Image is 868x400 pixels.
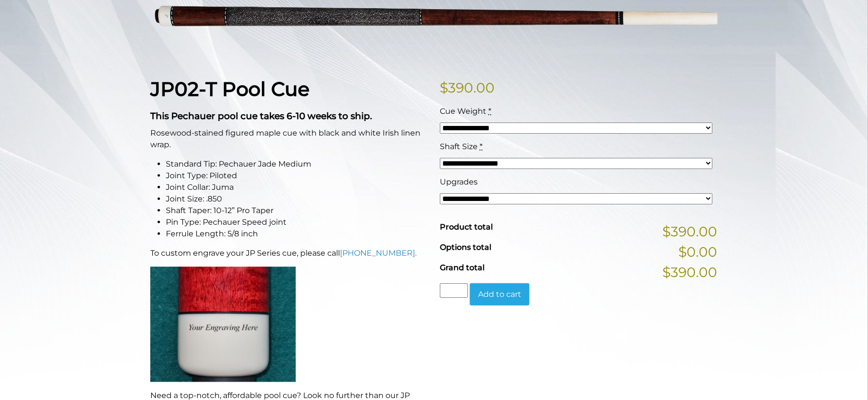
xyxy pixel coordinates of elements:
[480,142,482,151] abbr: required
[440,243,491,252] span: Options total
[663,262,718,282] span: $390.00
[150,110,372,122] strong: This Pechauer pool cue takes 6-10 weeks to ship.
[166,205,428,216] li: Shaft Taper: 10-12” Pro Taper
[470,283,530,306] button: Add to cart
[340,248,417,258] a: [PHONE_NUMBER].
[440,177,478,186] span: Upgrades
[166,216,428,228] li: Pin Type: Pechauer Speed joint
[440,107,486,116] span: Cue Weight
[488,107,491,116] abbr: required
[440,222,493,231] span: Product total
[150,127,428,151] p: Rosewood-stained figured maple cue with black and white Irish linen wrap.
[150,247,428,259] p: To custom engrave your JP Series cue, please call
[663,221,718,242] span: $390.00
[679,242,718,262] span: $0.00
[166,182,428,193] li: Joint Collar: Juma
[440,79,448,96] span: $
[440,263,484,272] span: Grand total
[440,142,478,151] span: Shaft Size
[166,158,428,170] li: Standard Tip: Pechauer Jade Medium
[166,228,428,240] li: Ferrule Length: 5/8 inch
[150,77,309,101] strong: JP02-T Pool Cue
[150,267,296,382] img: An image of a cue butt with the words "YOUR ENGRAVING HERE".
[166,193,428,205] li: Joint Size: .850
[440,79,495,96] bdi: 390.00
[440,283,468,298] input: Product quantity
[166,170,428,182] li: Joint Type: Piloted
